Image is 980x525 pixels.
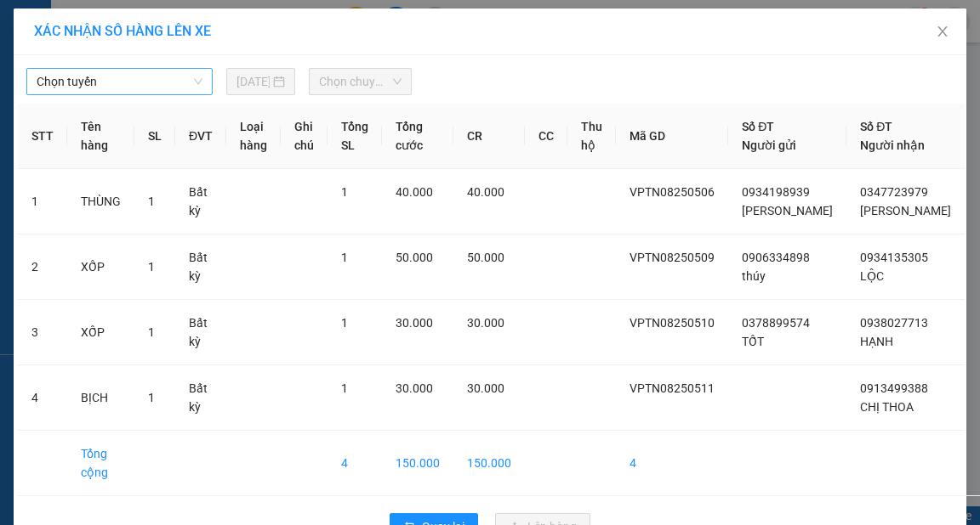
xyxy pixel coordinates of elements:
[467,316,504,330] span: 30.000
[630,381,715,395] span: VPTN08250511
[567,104,616,169] th: Thu hộ
[67,169,134,234] td: THÙNG
[616,431,728,496] td: 4
[630,185,715,199] span: VPTN08250506
[117,94,129,106] span: environment
[281,104,328,169] th: Ghi chú
[382,104,453,169] th: Tổng cước
[134,104,175,169] th: SL
[742,269,766,283] span: thúy
[236,72,271,91] input: 15/08/2025
[860,138,925,152] span: Người nhận
[67,300,134,365] td: XỐP
[742,335,764,348] span: TỐT
[396,185,433,199] span: 40.000
[453,431,525,496] td: 150.000
[18,365,67,431] td: 4
[175,234,226,300] td: Bất kỳ
[467,251,504,264] span: 50.000
[860,204,951,217] span: [PERSON_NAME]
[860,120,892,133] span: Số ĐT
[9,113,20,125] span: environment
[148,195,155,208] span: 1
[382,431,453,496] td: 150.000
[341,316,348,330] span: 1
[18,234,67,300] td: 2
[860,335,893,348] span: HẠNH
[37,69,202,94] span: Chọn tuyến
[860,381,928,395] span: 0913499388
[396,251,433,264] span: 50.000
[175,300,226,365] td: Bất kỳ
[860,251,928,264] span: 0934135305
[860,316,928,330] span: 0938027713
[525,104,567,169] th: CC
[860,269,884,283] span: LỘC
[616,104,728,169] th: Mã GD
[396,381,433,395] span: 30.000
[742,120,774,133] span: Số ĐT
[148,391,155,404] span: 1
[67,365,134,431] td: BỊCH
[467,381,504,395] span: 30.000
[18,169,67,234] td: 1
[34,23,211,39] span: XÁC NHẬN SỐ HÀNG LÊN XE
[328,431,382,496] td: 4
[67,431,134,496] td: Tổng cộng
[396,316,433,330] span: 30.000
[860,400,914,414] span: CHỊ THOA
[742,251,810,264] span: 0906334898
[148,325,155,339] span: 1
[175,169,226,234] td: Bất kỳ
[742,316,810,330] span: 0378899574
[67,234,134,300] td: XỐP
[630,251,715,264] span: VPTN08250509
[467,185,504,199] span: 40.000
[117,72,226,91] li: VP 93 NTB Q1
[742,138,796,152] span: Người gửi
[18,104,67,169] th: STT
[453,104,525,169] th: CR
[341,185,348,199] span: 1
[18,300,67,365] td: 3
[175,104,226,169] th: ĐVT
[9,8,68,68] img: logo.jpg
[9,8,247,41] li: Hoa Mai
[341,381,348,395] span: 1
[328,104,382,169] th: Tổng SL
[67,104,134,169] th: Tên hàng
[936,25,949,38] span: close
[919,8,966,56] button: Close
[630,316,715,330] span: VPTN08250510
[341,251,348,264] span: 1
[742,204,833,217] span: [PERSON_NAME]
[319,69,402,94] span: Chọn chuyến
[175,365,226,431] td: Bất kỳ
[860,185,928,199] span: 0347723979
[742,185,810,199] span: 0934198939
[148,260,155,274] span: 1
[9,72,117,110] li: VP VP [PERSON_NAME]
[226,104,281,169] th: Loại hàng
